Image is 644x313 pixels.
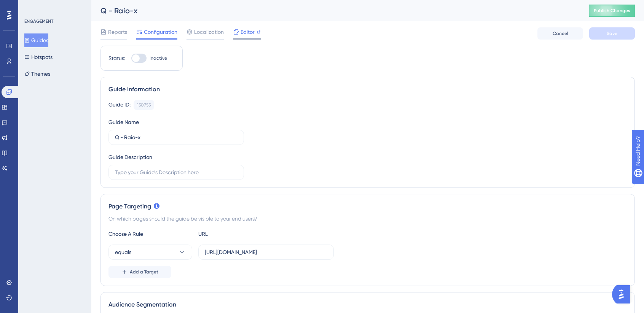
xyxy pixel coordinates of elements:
div: Audience Segmentation [108,300,627,309]
button: Hotspots [24,50,53,64]
div: Q - Raio-x [100,5,570,16]
span: Localization [194,27,224,37]
div: Guide Information [108,85,627,94]
span: Save [607,30,617,37]
span: Publish Changes [594,8,630,14]
div: Guide Name [108,118,139,127]
span: Need Help? [18,2,48,11]
div: Page Targeting [108,202,627,211]
span: Cancel [553,30,568,37]
input: Type your Guide’s Description here [115,168,238,176]
div: Status: [108,54,125,63]
div: Guide Description [108,153,152,162]
div: 150755 [137,102,151,108]
input: Type your Guide’s Name here [115,133,238,141]
iframe: UserGuiding AI Assistant Launcher [612,283,635,306]
div: URL [198,229,282,238]
div: Choose A Rule [108,229,192,238]
button: Publish Changes [589,5,635,17]
button: Cancel [537,27,583,40]
button: Add a Target [108,266,171,278]
span: Inactive [150,55,167,61]
div: ENGAGEMENT [24,18,53,24]
input: yourwebsite.com/path [205,248,327,256]
span: Editor [241,27,255,37]
span: Add a Target [130,269,158,275]
span: equals [115,248,131,257]
button: equals [108,245,192,260]
div: Guide ID: [108,100,131,110]
button: Themes [24,67,50,81]
button: Save [589,27,635,40]
span: Reports [108,27,127,37]
button: Guides [24,33,48,47]
div: On which pages should the guide be visible to your end users? [108,214,627,223]
span: Configuration [144,27,177,37]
